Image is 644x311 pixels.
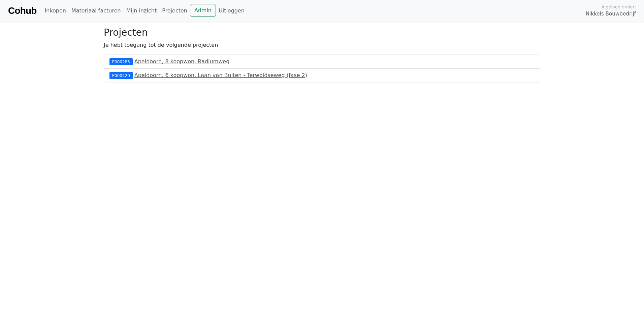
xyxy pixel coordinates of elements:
[190,4,216,17] a: Admin
[109,58,133,65] div: P000285
[104,27,540,38] h3: Projecten
[134,72,307,78] a: Apeldoorn, 6 koopwon. Laan van Buiten - Terwoldseweg (fase 2)
[134,58,230,65] a: Apeldoorn, 8 koopwon. Radiumweg
[42,4,68,18] a: Inkopen
[602,4,636,10] span: Ingelogd onder:
[8,3,36,19] a: Cohub
[124,4,160,18] a: Mijn inzicht
[586,10,636,18] span: Nikkels Bouwbedrijf
[104,41,540,49] p: Je hebt toegang tot de volgende projecten
[216,4,247,18] a: Uitloggen
[109,72,133,79] div: P000420
[159,4,190,18] a: Projecten
[69,4,124,18] a: Materiaal facturen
